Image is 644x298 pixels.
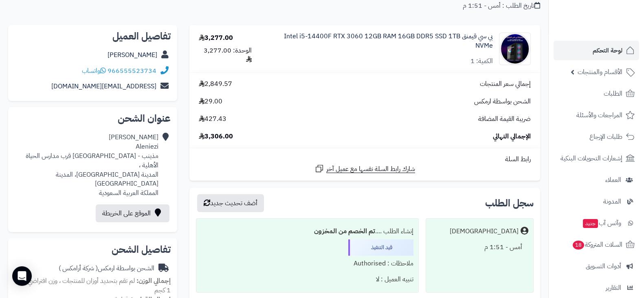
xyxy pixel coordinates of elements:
[197,194,264,212] button: أضف تحديث جديد
[554,256,639,276] a: أدوات التسويق
[270,32,493,50] a: بي سي قيمنق Intel i5-14400F RTX 3060 12GB RAM 16GB DDR5 SSD 1TB NVMe
[589,131,622,142] span: طلبات الإرجاع
[593,45,622,56] span: لوحة التحكم
[554,213,639,233] a: وآتس آبجديد
[12,266,32,286] div: Open Intercom Messenger
[554,105,639,125] a: المراجعات والأسئلة
[554,149,639,168] a: إشعارات التحويلات البنكية
[96,204,169,222] a: الموقع على الخريطة
[199,33,233,43] div: 3,277.00
[554,41,639,60] a: لوحة التحكم
[470,57,493,66] div: الكمية: 1
[554,84,639,103] a: الطلبات
[82,66,106,76] a: واتساب
[15,31,171,41] h2: تفاصيل العميل
[201,223,413,239] div: إنشاء الطلب ....
[199,46,252,65] div: الوحدة: 3,277.00
[201,256,413,272] div: ملاحظات : Authorised
[199,114,226,124] span: 427.43
[326,164,415,174] span: شارك رابط السلة نفسها مع عميل آخر
[15,276,171,295] span: لم تقم بتحديد أوزان للمنتجات ، وزن افتراضي للكل 1 كجم
[201,272,413,287] div: تنبيه العميل : لا
[554,170,639,190] a: العملاء
[314,226,375,236] b: تم الخصم من المخزون
[480,79,531,89] span: إجمالي سعر المنتجات
[51,81,156,91] a: [EMAIL_ADDRESS][DOMAIN_NAME]
[314,164,415,174] a: شارك رابط السلة نفسها مع عميل آخر
[578,66,622,78] span: الأقسام والمنتجات
[573,241,584,250] span: 18
[15,133,158,198] div: [PERSON_NAME] Aleniezi مذينب - [GEOGRAPHIC_DATA] قرب مدارس الحياة الأهلية ، المدينة [GEOGRAPHIC_D...
[136,276,171,286] strong: إجمالي الوزن:
[193,155,537,164] div: رابط السلة
[554,235,639,254] a: السلات المتروكة18
[463,1,540,11] div: تاريخ الطلب : أمس - 1:51 م
[450,227,519,236] div: [DEMOGRAPHIC_DATA]
[606,282,621,294] span: التقارير
[199,79,232,89] span: 2,849.57
[348,239,413,256] div: قيد التنفيذ
[15,114,171,123] h2: عنوان الشحن
[431,239,528,255] div: أمس - 1:51 م
[59,264,154,273] div: الشحن بواسطة ارمكس
[572,239,622,250] span: السلات المتروكة
[15,245,171,254] h2: تفاصيل الشحن
[554,192,639,211] a: المدونة
[583,219,598,228] span: جديد
[485,198,534,208] h3: سجل الطلب
[108,50,157,60] a: [PERSON_NAME]
[199,97,222,106] span: 29.00
[604,88,622,99] span: الطلبات
[560,153,622,164] span: إشعارات التحويلات البنكية
[576,110,622,121] span: المراجعات والأسئلة
[499,33,530,65] img: 1755627294-game-one22--90x90.jpg
[108,66,156,76] a: 966555523734
[474,97,531,106] span: الشحن بواسطة ارمكس
[605,174,621,186] span: العملاء
[493,132,531,141] span: الإجمالي النهائي
[603,196,621,207] span: المدونة
[554,278,639,298] a: التقارير
[478,114,531,124] span: ضريبة القيمة المضافة
[554,127,639,147] a: طلبات الإرجاع
[59,263,98,273] span: ( شركة أرامكس )
[582,217,621,229] span: وآتس آب
[199,132,233,141] span: 3,306.00
[586,261,621,272] span: أدوات التسويق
